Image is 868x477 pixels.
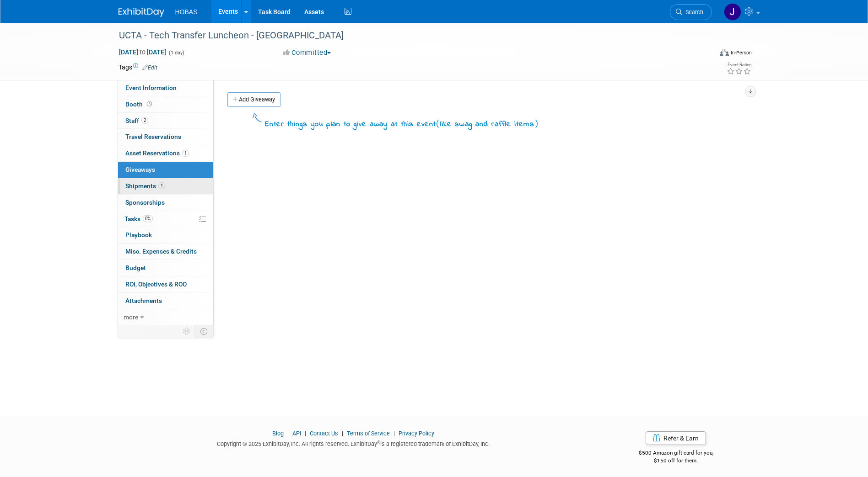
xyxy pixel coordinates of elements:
[175,8,198,16] span: HOBAS
[125,199,165,206] span: Sponsorships
[670,4,712,20] a: Search
[658,48,752,61] div: Event Format
[118,309,213,325] a: more
[285,430,291,437] span: |
[119,63,157,72] td: Tags
[280,48,334,58] button: Committed
[724,3,741,21] img: Jamie Coe
[124,215,153,223] span: Tasks
[119,48,167,56] span: [DATE] [DATE]
[118,211,213,227] a: Tasks0%
[125,133,181,140] span: Travel Reservations
[124,313,138,321] span: more
[727,63,751,67] div: Event Rating
[118,260,213,276] a: Budget
[125,117,148,124] span: Staff
[227,92,280,107] a: Add Giveaway
[118,293,213,309] a: Attachments
[125,297,162,304] span: Attachments
[310,430,338,437] a: Contact Us
[118,113,213,129] a: Staff2
[145,101,154,107] span: Booth not reserved yet
[116,27,698,44] div: UCTA - Tech Transfer Luncheon - [GEOGRAPHIC_DATA]
[125,149,189,157] span: Asset Reservations
[302,430,308,437] span: |
[118,96,213,112] a: Booth
[125,281,187,288] span: ROI, Objectives & ROO
[168,50,184,56] span: (1 day)
[125,101,154,108] span: Booth
[119,438,589,448] div: Copyright © 2025 ExhibitDay, Inc. All rights reserved. ExhibitDay is a registered trademark of Ex...
[272,430,284,437] a: Blog
[118,244,213,260] a: Misc. Expenses & Credits
[391,430,397,437] span: |
[125,166,155,173] span: Giveaways
[377,440,380,445] sup: ®
[730,49,752,56] div: In-Person
[118,80,213,96] a: Event Information
[119,8,164,17] img: ExhibitDay
[646,431,706,445] a: Refer & Earn
[125,231,152,238] span: Playbook
[158,182,165,189] span: 1
[142,64,157,71] a: Edit
[720,49,729,56] img: Format-Inperson.png
[125,248,197,255] span: Misc. Expenses & Credits
[292,430,301,437] a: API
[602,443,750,464] div: $500 Amazon gift card for you,
[118,195,213,211] a: Sponsorships
[118,227,213,243] a: Playbook
[194,325,213,337] td: Toggle Event Tabs
[602,457,750,465] div: $150 off for them.
[125,264,146,271] span: Budget
[182,150,189,157] span: 1
[118,178,213,194] a: Shipments1
[682,9,703,16] span: Search
[179,325,195,337] td: Personalize Event Tab Strip
[141,117,148,124] span: 2
[347,430,390,437] a: Terms of Service
[265,118,539,130] div: Enter things you plan to give away at this event like swag and raffle items
[125,182,165,190] span: Shipments
[125,84,177,91] span: Event Information
[399,430,434,437] a: Privacy Policy
[340,430,345,437] span: |
[118,145,213,161] a: Asset Reservations1
[118,162,213,178] a: Giveaways
[143,215,153,222] span: 0%
[534,119,539,128] span: )
[118,276,213,292] a: ROI, Objectives & ROO
[436,119,440,128] span: (
[118,129,213,145] a: Travel Reservations
[138,48,147,56] span: to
